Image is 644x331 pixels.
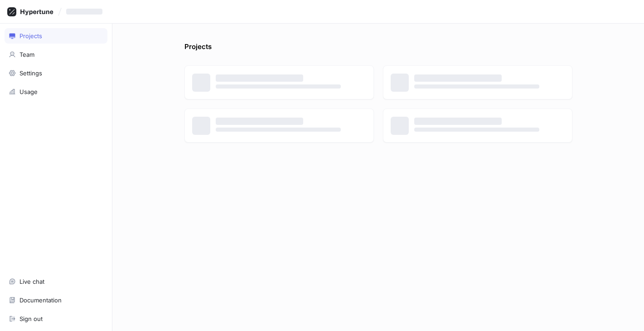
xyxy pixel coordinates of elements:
div: Documentation [19,296,62,304]
a: Team [5,47,107,62]
a: Documentation [5,292,107,308]
div: Team [19,51,34,58]
span: ‌ [216,118,304,125]
a: Settings [5,65,107,81]
span: ‌ [216,128,341,132]
p: Projects [184,42,212,56]
div: Sign out [19,315,43,322]
button: ‌ [63,4,110,19]
div: Settings [19,69,42,77]
span: ‌ [414,84,540,89]
span: ‌ [414,118,502,125]
span: ‌ [414,74,502,82]
div: Live chat [19,278,44,285]
span: ‌ [216,74,304,82]
div: Usage [19,88,38,95]
span: ‌ [66,9,102,15]
a: Usage [5,84,107,99]
span: ‌ [414,128,540,132]
div: Projects [19,32,42,40]
a: Projects [5,28,107,44]
span: ‌ [216,84,341,89]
